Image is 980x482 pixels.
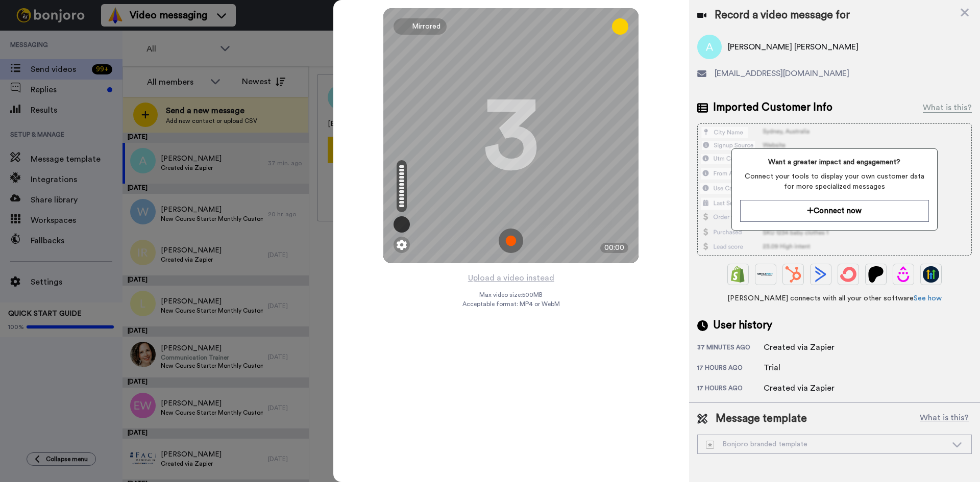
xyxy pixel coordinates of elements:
[840,266,856,283] img: ConvertKit
[462,300,560,308] span: Acceptable format: MP4 or WebM
[479,291,543,299] span: Max video size: 500 MB
[764,341,835,353] div: Created via Zapier
[715,67,849,80] span: [EMAIL_ADDRESS][DOMAIN_NAME]
[600,243,628,253] div: 00:00
[785,266,801,283] img: Hubspot
[895,266,912,283] img: Drip
[868,266,884,283] img: Patreon
[483,97,539,174] div: 3
[499,229,523,253] img: ic_record_start.svg
[923,102,972,114] div: What is this?
[697,364,764,374] div: 17 hours ago
[764,382,835,394] div: Created via Zapier
[914,295,942,302] a: See how
[740,171,928,192] span: Connect your tools to display your own customer data for more specialized messages
[716,411,807,426] span: Message template
[465,271,557,285] button: Upload a video instead
[730,266,746,283] img: Shopify
[764,362,815,374] div: Trial
[923,266,939,283] img: GoHighLevel
[757,266,774,283] img: Ontraport
[917,411,972,426] button: What is this?
[697,343,764,353] div: 37 minutes ago
[697,293,972,303] span: [PERSON_NAME] connects with all your other software
[740,200,928,222] button: Connect now
[740,157,928,167] span: Want a greater impact and engagement?
[697,384,764,394] div: 17 hours ago
[706,441,714,449] img: demo-template.svg
[706,439,947,449] div: Bonjoro branded template
[713,100,832,115] span: Imported Customer Info
[813,266,829,283] img: ActiveCampaign
[397,240,407,250] img: ic_gear.svg
[713,318,772,333] span: User history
